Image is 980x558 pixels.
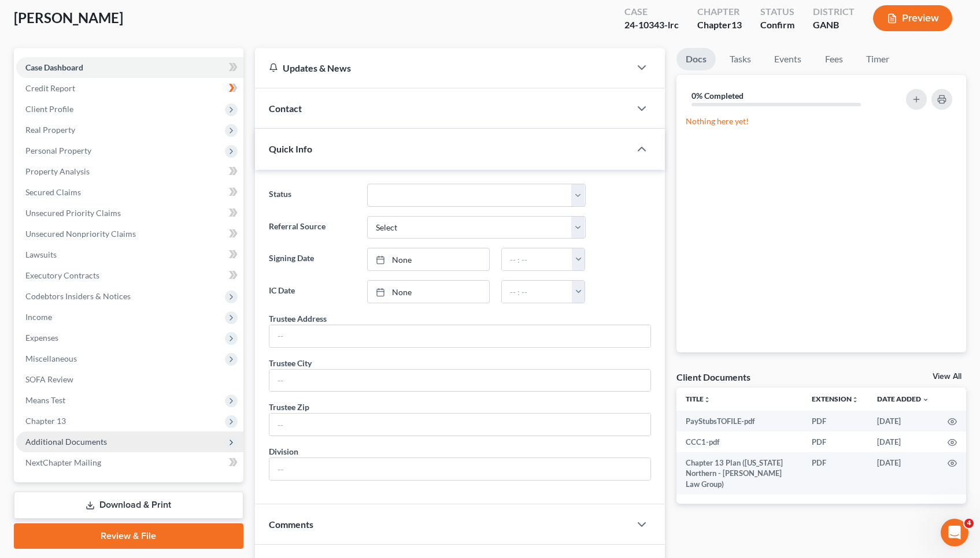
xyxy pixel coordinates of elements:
a: None [368,248,489,270]
label: IC Date [263,280,361,303]
a: Extensionunfold_more [812,395,859,403]
span: Expenses [25,333,58,343]
span: Real Property [25,125,75,135]
input: -- [269,370,650,392]
div: Client Documents [676,371,750,383]
td: CCC1-pdf [676,431,803,452]
div: Division [269,445,298,457]
span: SOFA Review [25,374,73,384]
a: Lawsuits [16,244,243,265]
button: Preview [873,5,952,31]
span: Chapter 13 [25,416,66,426]
span: Comments [269,519,313,530]
div: Trustee Address [269,313,327,325]
a: Credit Report [16,78,243,99]
div: Case [624,5,679,18]
a: SOFA Review [16,369,243,390]
a: View All [933,373,961,381]
div: Status [760,5,794,18]
div: Trustee Zip [269,401,309,413]
td: PDF [803,431,868,452]
input: -- : -- [502,281,572,303]
td: [DATE] [868,431,938,452]
a: Docs [676,48,716,70]
a: Timer [857,48,898,70]
label: Status [263,184,361,207]
input: -- [269,325,650,347]
strong: 0% Completed [691,91,744,101]
a: Fees [815,48,852,70]
div: Chapter [697,5,742,18]
span: NextChapter Mailing [25,457,101,467]
div: Trustee City [269,357,312,369]
td: [DATE] [868,411,938,431]
span: Unsecured Priority Claims [25,208,121,218]
div: Confirm [760,18,794,32]
span: Unsecured Nonpriority Claims [25,229,136,239]
p: Nothing here yet! [686,116,957,127]
span: 13 [731,19,742,30]
span: Secured Claims [25,187,81,197]
input: -- [269,414,650,436]
i: unfold_more [704,396,711,403]
div: Chapter [697,18,742,32]
label: Referral Source [263,216,361,239]
iframe: Intercom live chat [941,519,968,546]
a: Executory Contracts [16,265,243,286]
i: unfold_more [852,396,859,403]
a: None [368,281,489,303]
div: 24-10343-lrc [624,18,679,32]
span: Client Profile [25,104,73,114]
span: Credit Report [25,83,75,93]
input: -- : -- [502,248,572,270]
span: 4 [964,519,974,528]
td: PDF [803,411,868,431]
div: GANB [813,18,855,32]
span: Contact [269,103,302,114]
a: Case Dashboard [16,57,243,78]
span: Codebtors Insiders & Notices [25,291,131,301]
a: Download & Print [14,492,243,519]
a: Property Analysis [16,161,243,182]
span: Means Test [25,395,65,405]
a: Titleunfold_more [686,395,711,403]
td: Chapter 13 Plan ([US_STATE] Northern - [PERSON_NAME] Law Group) [676,452,803,494]
td: PayStubsTOFILE-pdf [676,411,803,431]
label: Signing Date [263,248,361,271]
span: Additional Documents [25,437,107,447]
td: [DATE] [868,452,938,494]
i: expand_more [922,396,929,403]
div: Updates & News [269,62,616,74]
span: Lawsuits [25,250,57,259]
span: Personal Property [25,146,91,155]
a: Unsecured Nonpriority Claims [16,224,243,244]
span: Case Dashboard [25,62,83,72]
a: Review & File [14,523,243,549]
span: Executory Contracts [25,270,99,280]
span: Property Analysis [25,166,90,176]
td: PDF [803,452,868,494]
div: District [813,5,855,18]
a: Tasks [720,48,760,70]
a: Events [765,48,811,70]
span: Income [25,312,52,322]
a: Unsecured Priority Claims [16,203,243,224]
span: [PERSON_NAME] [14,9,123,26]
span: Miscellaneous [25,354,77,363]
a: Secured Claims [16,182,243,203]
a: NextChapter Mailing [16,452,243,473]
input: -- [269,458,650,480]
a: Date Added expand_more [877,395,929,403]
span: Quick Info [269,143,312,154]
